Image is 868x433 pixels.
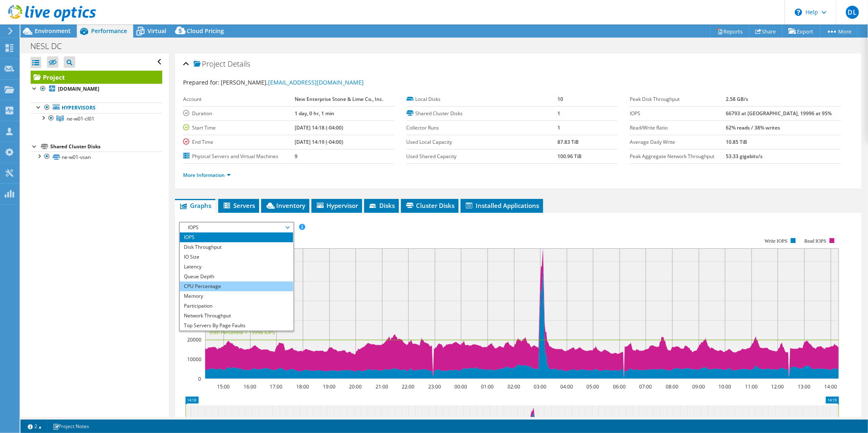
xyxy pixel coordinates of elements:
label: Peak Disk Throughput [630,95,726,103]
label: End Time [183,138,295,146]
text: 20000 [187,336,201,343]
text: 21:00 [376,383,388,390]
text: 22:00 [402,383,414,390]
a: Project [31,71,162,84]
span: Cluster Disks [405,201,454,210]
a: Share [749,25,783,38]
a: More [820,25,858,38]
svg: \n [795,9,802,16]
text: 02:00 [508,383,520,390]
span: IOPS [184,223,289,232]
span: [PERSON_NAME], [221,78,364,86]
b: [DOMAIN_NAME] [58,85,99,92]
span: Environment [35,27,71,35]
label: Used Local Capacity [407,138,557,146]
span: Performance [91,27,127,35]
label: Shared Cluster Disks [407,109,557,118]
span: Cloud Pricing [187,27,224,35]
span: Virtual [148,27,166,35]
b: 1 [557,110,560,117]
label: Account [183,95,295,103]
text: 13:00 [798,383,810,390]
text: 23:00 [428,383,441,390]
span: Graphs [179,201,211,210]
b: 87.83 TiB [557,138,579,145]
span: ne-w01-cl01 [67,115,94,122]
label: Prepared for: [183,78,219,86]
a: [DOMAIN_NAME] [31,84,162,94]
b: 1 day, 0 hr, 1 min [295,110,334,117]
text: Read IOPS [804,238,826,244]
text: 03:00 [534,383,546,390]
label: Read/Write Ratio [630,124,726,132]
b: 10 [557,96,563,103]
label: Average Daily Write [630,138,726,146]
span: Inventory [265,201,305,210]
label: Peak Aggregate Network Throughput [630,152,726,161]
b: 10.85 TiB [726,138,747,145]
text: 14:00 [824,383,837,390]
span: Servers [222,201,255,210]
text: 16:00 [244,383,256,390]
text: 00:00 [454,383,467,390]
text: 04:00 [560,383,573,390]
text: 17:00 [270,383,282,390]
text: Write IOPS [765,238,787,244]
b: 2.58 GB/s [726,96,749,103]
text: 0 [198,375,201,382]
span: Details [228,59,250,69]
text: 11:00 [745,383,758,390]
li: Disk Throughput [180,242,293,252]
text: 15:00 [217,383,230,390]
text: 19:00 [323,383,336,390]
label: Local Disks [407,95,557,103]
li: Network Throughput [180,311,293,321]
li: Participation [180,301,293,311]
h1: NESL DC [27,42,74,51]
a: Project Notes [47,421,95,431]
text: 06:00 [613,383,626,390]
text: 07:00 [639,383,652,390]
text: 18:00 [296,383,309,390]
label: IOPS [630,109,726,118]
label: Used Shared Capacity [407,152,557,161]
b: 100.96 TiB [557,153,582,160]
span: Disks [368,201,395,210]
span: Project [194,60,226,68]
span: Hypervisor [315,201,358,210]
li: IOPS [180,232,293,242]
label: Physical Servers and Virtual Machines [183,152,295,161]
b: [DATE] 14:19 (-04:00) [295,138,343,145]
a: More Information [183,172,231,179]
b: 66793 at [GEOGRAPHIC_DATA], 19996 at 95% [726,110,832,117]
a: Hypervisors [31,103,162,113]
a: Reports [710,25,749,38]
a: ne-w01-vsan [31,152,162,162]
text: 12:00 [771,383,784,390]
li: CPU Percentage [180,281,293,291]
text: 05:00 [586,383,599,390]
text: 95th Percentile = 19996 IOPS [209,329,275,336]
label: Start Time [183,124,295,132]
b: 53.33 gigabits/s [726,153,763,160]
li: Queue Depth [180,272,293,281]
a: Export [782,25,820,38]
span: Installed Applications [465,201,539,210]
b: New Enterprise Stone & Lime Co., Inc. [295,96,383,103]
a: 2 [22,421,47,431]
label: Collector Runs [407,124,557,132]
div: Shared Cluster Disks [50,142,162,152]
span: DL [846,6,859,19]
b: 1 [557,124,560,131]
text: 01:00 [481,383,494,390]
b: [DATE] 14:18 (-04:00) [295,124,343,131]
label: Duration [183,109,295,118]
text: 10:00 [718,383,731,390]
b: 62% reads / 38% writes [726,124,781,131]
text: 09:00 [692,383,705,390]
a: ne-w01-cl01 [31,113,162,124]
text: 10000 [187,356,201,363]
li: Latency [180,262,293,272]
b: 9 [295,153,298,160]
li: Top Servers By Page Faults [180,321,293,330]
